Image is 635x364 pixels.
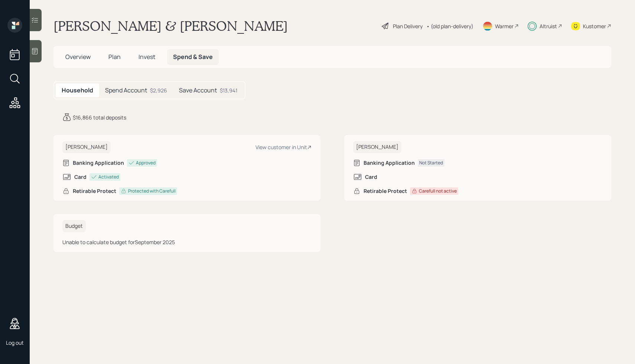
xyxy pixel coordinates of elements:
[105,87,147,94] h5: Spend Account
[128,188,176,194] div: Protected with Carefull
[583,22,606,30] div: Kustomer
[74,174,87,180] h6: Card
[364,160,415,166] h6: Banking Application
[419,160,443,166] div: Not Started
[62,141,111,153] h6: [PERSON_NAME]
[364,188,407,194] h6: Retirable Protect
[150,86,167,94] div: $2,926
[73,188,116,194] h6: Retirable Protect
[108,53,121,61] span: Plan
[419,188,457,194] div: Carefull not active
[62,87,93,94] h5: Household
[426,22,473,30] div: • (old plan-delivery)
[62,220,86,232] h6: Budget
[393,22,423,30] div: Plan Delivery
[495,22,514,30] div: Warmer
[53,18,288,34] h1: [PERSON_NAME] & [PERSON_NAME]
[62,238,312,246] div: Unable to calculate budget for September 2025
[353,141,401,153] h6: [PERSON_NAME]
[220,86,237,94] div: $13,941
[139,53,155,61] span: Invest
[65,53,91,61] span: Overview
[98,174,119,180] div: Activated
[540,22,557,30] div: Altruist
[365,174,377,180] h6: Card
[73,160,124,166] h6: Banking Application
[6,339,24,346] div: Log out
[173,53,213,61] span: Spend & Save
[255,144,312,151] div: View customer in Unit
[179,87,217,94] h5: Save Account
[73,114,126,121] div: $16,866 total deposits
[136,160,156,166] div: Approved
